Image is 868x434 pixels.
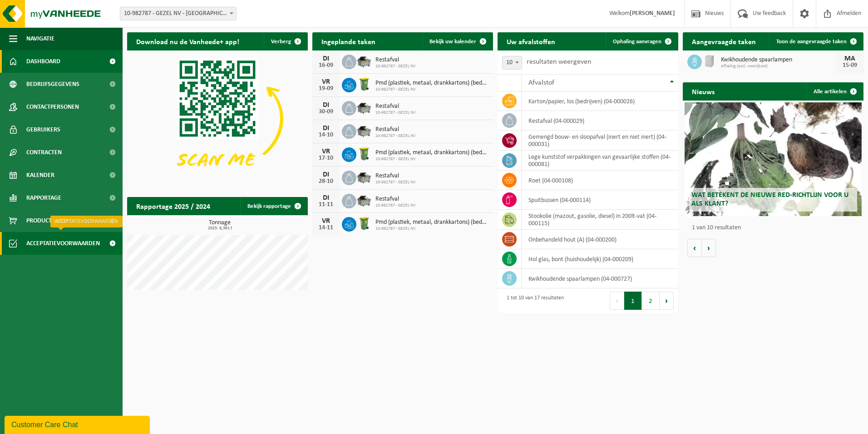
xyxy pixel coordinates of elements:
div: 15-09 [841,62,859,69]
h2: Nieuws [683,82,724,100]
img: WB-5000-GAL-GY-01 [356,169,372,185]
td: hol glas, bont (huishoudelijk) (04-000209) [522,249,678,269]
div: DI [317,194,335,202]
span: Kalender [26,164,54,187]
div: VR [317,217,335,225]
h3: Tonnage [132,220,308,231]
span: Acceptatievoorwaarden [26,232,100,255]
span: 10-982787 - GEZEL NV [375,226,488,232]
div: DI [317,125,335,132]
span: 10-982787 - GEZEL NV [375,133,416,139]
span: 10 [502,56,522,70]
div: 1 tot 10 van 17 resultaten [502,291,564,311]
span: Product Shop [26,209,68,232]
div: DI [317,55,335,62]
span: Pmd (plastiek, metaal, drankkartons) (bedrijven) [375,80,488,87]
button: Volgende [702,239,716,257]
div: 16-09 [317,62,335,69]
td: gemengd bouw- en sloopafval (inert en niet inert) (04-000031) [522,131,678,151]
span: Ophaling aanvragen [613,39,661,45]
strong: [PERSON_NAME] [630,10,675,17]
span: Restafval [375,56,416,64]
span: 10 [503,56,522,69]
span: Restafval [375,172,416,180]
label: resultaten weergeven [527,58,591,66]
span: Restafval [375,196,416,203]
img: Download de VHEPlus App [127,50,308,187]
span: Gebruikers [26,118,60,141]
img: WB-0240-HPE-GN-50 [356,76,372,92]
h2: Download nu de Vanheede+ app! [127,32,248,50]
a: Wat betekent de nieuwe RED-richtlijn voor u als klant? [685,102,862,216]
button: Vorige [687,239,702,257]
button: 2 [642,292,660,310]
span: 10-982787 - GEZEL NV [375,203,416,208]
td: onbehandeld hout (A) (04-000200) [522,230,678,249]
span: Wat betekent de nieuwe RED-richtlijn voor u als klant? [691,192,848,207]
div: 14-11 [317,225,335,231]
iframe: chat widget [5,414,152,434]
span: 2025: 8,361 t [132,226,308,231]
span: Toon de aangevraagde taken [776,39,847,45]
td: karton/papier, los (bedrijven) (04-000026) [522,91,678,111]
span: Verberg [271,39,291,45]
td: kwikhoudende spaarlampen (04-000727) [522,269,678,288]
div: VR [317,78,335,86]
span: 10-982787 - GEZEL NV - BUGGENHOUT [120,7,236,20]
span: Bedrijfsgegevens [26,73,79,96]
div: DI [317,101,335,109]
h2: Aangevraagde taken [683,32,765,50]
h2: Uw afvalstoffen [498,32,564,50]
span: 10-982787 - GEZEL NV [375,180,416,185]
span: Navigatie [26,27,54,50]
a: Bekijk rapportage [240,197,307,215]
span: Contracten [26,141,62,164]
div: 28-10 [317,178,335,185]
div: MA [841,55,859,62]
span: Kwikhoudende spaarlampen [721,56,836,64]
span: 10-982787 - GEZEL NV [375,87,488,92]
a: Toon de aangevraagde taken [769,32,863,50]
span: Pmd (plastiek, metaal, drankkartons) (bedrijven) [375,219,488,226]
div: 19-09 [317,86,335,92]
td: roet (04-000108) [522,171,678,190]
button: Previous [610,292,624,310]
span: Afvalstof [528,79,554,86]
img: WB-5000-GAL-GY-01 [356,123,372,138]
img: WB-0240-HPE-GN-50 [356,216,372,231]
div: DI [317,171,335,178]
div: VR [317,148,335,155]
td: spuitbussen (04-000114) [522,190,678,210]
img: WB-5000-GAL-GY-01 [356,192,372,208]
span: Pmd (plastiek, metaal, drankkartons) (bedrijven) [375,149,488,156]
img: IC-CB-CU [702,53,717,69]
span: Dashboard [26,50,60,73]
span: Contactpersonen [26,96,79,118]
td: stookolie (mazout, gasolie, diesel) in 200lt-vat (04-000115) [522,210,678,230]
div: 11-11 [317,202,335,208]
span: Bekijk uw kalender [429,39,476,45]
td: lege kunststof verpakkingen van gevaarlijke stoffen (04-000081) [522,151,678,171]
span: 10-982787 - GEZEL NV [375,156,488,162]
h2: Rapportage 2025 / 2024 [127,197,219,215]
h2: Ingeplande taken [312,32,385,50]
img: WB-0240-HPE-GN-50 [356,146,372,161]
a: Ophaling aanvragen [606,32,677,50]
span: 10-982787 - GEZEL NV [375,64,416,69]
span: Restafval [375,103,416,110]
button: 1 [624,292,642,310]
td: restafval (04-000029) [522,111,678,131]
img: WB-5000-GAL-GY-01 [356,100,372,115]
p: 1 van 10 resultaten [692,225,859,231]
div: 14-10 [317,132,335,138]
span: Rapportage [26,187,61,209]
div: 17-10 [317,155,335,161]
button: Verberg [264,32,307,50]
span: Afhaling (excl. voorrijkost) [721,64,836,69]
img: WB-5000-GAL-GY-01 [356,53,372,69]
button: Next [660,292,674,310]
div: 30-09 [317,109,335,115]
span: 10-982787 - GEZEL NV - BUGGENHOUT [120,7,237,20]
span: Restafval [375,126,416,133]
